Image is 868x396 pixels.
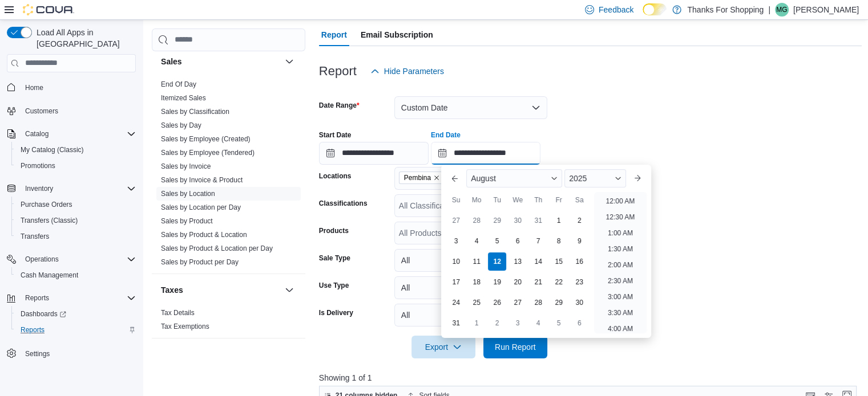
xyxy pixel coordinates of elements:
label: Date Range [319,101,360,110]
div: day-20 [508,273,527,291]
label: Locations [319,172,352,181]
div: day-2 [488,314,506,332]
div: Taxes [152,306,305,338]
h3: Report [319,64,357,78]
button: Sales [282,55,296,68]
span: August [471,174,496,183]
span: Transfers [21,232,49,241]
div: August, 2025 [446,210,590,333]
span: Sales by Day [161,121,201,130]
label: End Date [431,130,461,140]
div: day-4 [467,232,486,250]
span: Feedback [599,4,633,15]
button: Taxes [161,284,280,296]
div: day-4 [529,314,547,332]
button: Reports [2,290,140,306]
a: Sales by Location per Day [161,203,241,211]
button: Operations [2,251,140,267]
div: Th [529,191,547,209]
span: Sales by Location [161,189,215,198]
li: 3:30 AM [603,306,637,320]
span: Itemized Sales [161,93,206,103]
span: Dashboards [16,307,136,321]
button: Catalog [21,127,53,141]
a: Itemized Sales [161,94,206,102]
div: day-27 [508,293,527,312]
a: Transfers (Classic) [16,214,82,227]
nav: Complex example [7,75,136,391]
h3: Taxes [161,284,183,296]
span: Sales by Product per Day [161,258,239,267]
a: Sales by Classification [161,108,229,116]
p: | [768,3,770,17]
span: Tax Exemptions [161,322,209,331]
span: Run Report [495,341,536,353]
div: day-15 [550,252,568,271]
div: day-26 [488,293,506,312]
div: day-22 [550,273,568,291]
div: Button. Open the month selector. August is currently selected. [466,169,562,187]
span: My Catalog (Classic) [16,143,136,157]
div: day-11 [467,252,486,271]
label: Start Date [319,130,352,140]
span: Sales by Invoice & Product [161,175,243,185]
button: Promotions [11,158,140,174]
li: 1:30 AM [603,242,637,256]
label: Is Delivery [319,308,353,317]
button: Operations [21,252,63,266]
span: Dark Mode [643,15,643,16]
div: Mac Gillis [775,3,789,17]
button: Settings [2,345,140,361]
div: day-24 [447,293,465,312]
a: Sales by Day [161,121,201,129]
a: Tax Exemptions [161,322,209,330]
button: Catalog [2,126,140,142]
div: day-8 [550,232,568,250]
div: day-2 [570,211,588,230]
span: Promotions [16,159,136,173]
div: day-3 [508,314,527,332]
button: Inventory [21,182,58,195]
div: We [508,191,527,209]
span: Catalog [25,129,49,138]
div: day-28 [529,293,547,312]
li: 4:00 AM [603,322,637,336]
div: day-17 [447,273,465,291]
span: Load All Apps in [GEOGRAPHIC_DATA] [32,27,136,50]
span: Home [21,80,136,95]
span: Inventory [21,182,136,195]
span: Sales by Employee (Created) [161,134,251,144]
button: Reports [21,291,54,305]
div: day-9 [570,232,588,250]
label: Products [319,226,349,235]
button: Customers [2,103,140,119]
p: [PERSON_NAME] [793,3,859,17]
div: day-25 [467,293,486,312]
span: Sales by Invoice [161,162,211,171]
a: Sales by Employee (Tendered) [161,149,255,157]
div: day-5 [550,314,568,332]
a: My Catalog (Classic) [16,143,88,157]
div: day-1 [467,314,486,332]
button: Reports [11,322,140,338]
div: day-19 [488,273,506,291]
button: Transfers (Classic) [11,213,140,228]
div: day-1 [550,211,568,230]
a: Sales by Product & Location per Day [161,244,273,252]
a: Dashboards [16,307,71,321]
a: Sales by Product [161,217,213,225]
span: Email Subscription [361,23,433,46]
a: Dashboards [11,306,140,322]
a: End Of Day [161,80,196,88]
button: All [394,249,547,272]
button: Next month [628,169,647,187]
span: Transfers (Classic) [16,214,136,227]
a: Reports [16,323,49,337]
label: Use Type [319,281,349,290]
input: Press the down key to enter a popover containing a calendar. Press the escape key to close the po... [431,142,540,165]
span: Purchase Orders [21,200,72,209]
li: 12:00 AM [601,194,640,208]
button: All [394,304,547,326]
span: Inventory [25,184,53,193]
li: 1:00 AM [603,226,637,240]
